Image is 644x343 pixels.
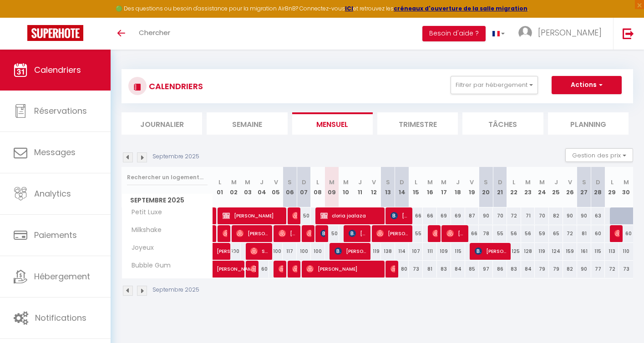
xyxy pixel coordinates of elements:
[565,148,633,162] button: Gestion des prix
[292,112,373,135] li: Mensuel
[122,194,213,207] span: Septembre 2025
[498,178,502,187] abbr: D
[345,5,353,12] strong: ICI
[372,178,376,187] abbr: V
[563,167,577,207] th: 26
[325,167,339,207] th: 09
[437,167,451,207] th: 17
[539,178,545,187] abbr: M
[427,178,433,187] abbr: M
[218,178,221,187] abbr: L
[479,167,493,207] th: 20
[605,261,619,277] div: 72
[423,167,437,207] th: 16
[441,178,446,187] abbr: M
[456,178,460,187] abbr: J
[535,261,549,277] div: 79
[614,225,619,242] span: [PERSON_NAME]
[521,207,535,224] div: 71
[139,28,170,37] span: Chercher
[390,207,409,224] span: [PERSON_NAME]
[311,167,325,207] th: 08
[507,167,521,207] th: 22
[479,261,493,277] div: 97
[297,167,311,207] th: 07
[316,178,319,187] abbr: L
[479,225,493,242] div: 78
[207,112,287,135] li: Semaine
[521,243,535,260] div: 128
[446,225,465,242] span: [PERSON_NAME]
[624,178,629,187] abbr: M
[548,112,629,135] li: Planning
[34,105,87,116] span: Réservations
[423,243,437,260] div: 111
[217,238,238,255] span: [PERSON_NAME]
[563,225,577,242] div: 72
[377,112,458,135] li: Trimestre
[605,167,619,207] th: 29
[563,207,577,224] div: 90
[123,207,164,217] span: Petit Luxe
[306,260,381,277] span: [PERSON_NAME]
[422,26,486,41] button: Besoin d'aide ?
[34,271,90,282] span: Hébergement
[409,243,423,260] div: 107
[260,178,264,187] abbr: J
[152,286,199,294] p: Septembre 2025
[465,261,479,277] div: 85
[223,207,284,224] span: [PERSON_NAME]
[34,229,77,241] span: Paiements
[451,167,465,207] th: 18
[423,261,437,277] div: 81
[320,225,325,242] span: [PERSON_NAME]
[591,261,605,277] div: 77
[549,167,563,207] th: 25
[343,178,349,187] abbr: M
[231,178,237,187] abbr: M
[535,167,549,207] th: 24
[577,225,591,242] div: 81
[563,261,577,277] div: 82
[568,178,572,187] abbr: V
[493,207,507,224] div: 70
[619,225,633,242] div: 60
[292,260,297,277] span: [PERSON_NAME]
[274,178,278,187] abbr: V
[349,225,367,242] span: [PERSON_NAME]
[213,207,218,225] a: [PERSON_NAME]
[611,178,614,187] abbr: L
[582,178,586,187] abbr: S
[596,178,600,187] abbr: D
[493,225,507,242] div: 55
[409,207,423,224] div: 66
[475,242,507,260] span: [PERSON_NAME]
[462,112,543,135] li: Tâches
[147,76,203,96] h3: CALENDRIERS
[302,178,306,187] abbr: D
[127,169,208,186] input: Rechercher un logement...
[423,207,437,224] div: 66
[409,225,423,242] div: 55
[521,225,535,242] div: 56
[381,243,395,260] div: 138
[376,225,409,242] span: [PERSON_NAME]
[465,225,479,242] div: 66
[394,5,527,12] a: créneaux d'ouverture de la salle migration
[549,261,563,277] div: 79
[549,225,563,242] div: 65
[521,167,535,207] th: 23
[479,207,493,224] div: 90
[563,243,577,260] div: 159
[132,18,177,50] a: Chercher
[400,178,404,187] abbr: D
[358,178,362,187] abbr: J
[577,261,591,277] div: 90
[465,207,479,224] div: 87
[437,243,451,260] div: 109
[34,188,71,199] span: Analytics
[123,225,164,235] span: Milkshake
[451,243,465,260] div: 115
[591,207,605,224] div: 63
[619,261,633,277] div: 73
